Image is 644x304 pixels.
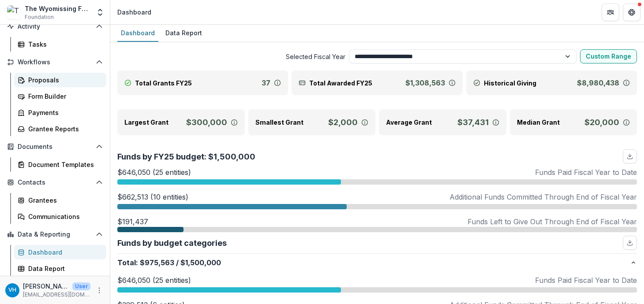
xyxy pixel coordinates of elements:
[457,116,489,128] p: $37,431
[4,175,106,189] button: Open Contacts
[386,118,432,127] p: Average Grant
[117,26,158,39] div: Dashboard
[72,282,90,290] p: User
[162,25,206,42] a: Data Report
[14,122,106,136] a: Grantee Reports
[117,275,191,285] p: $646,050 (25 entities)
[124,118,168,127] p: Largest Grant
[4,227,106,241] button: Open Data & Reporting
[14,193,106,208] a: Grantees
[14,245,106,260] a: Dashboard
[28,124,99,133] div: Grantee Reports
[25,13,54,21] span: Foundation
[309,78,372,88] p: Total Awarded FY25
[468,216,637,227] p: Funds Left to Give Out Through End of Fiscal Year
[623,149,637,163] button: download
[162,26,206,39] div: Data Report
[484,78,536,88] p: Historical Giving
[255,118,303,127] p: Smallest Grant
[117,25,158,42] a: Dashboard
[28,264,99,273] div: Data Report
[23,291,90,299] p: [EMAIL_ADDRESS][DOMAIN_NAME]
[117,52,345,61] span: Selected Fiscal Year
[28,212,99,221] div: Communications
[14,105,106,120] a: Payments
[623,4,640,21] button: Get Help
[94,4,106,21] button: Open entity switcher
[117,237,227,249] p: Funds by budget categories
[602,4,619,21] button: Partners
[114,6,155,19] nav: breadcrumb
[14,209,106,224] a: Communications
[535,275,637,285] p: Funds Paid Fiscal Year to Date
[18,59,92,66] span: Workflows
[535,167,637,178] p: Funds Paid Fiscal Year to Date
[4,55,106,69] button: Open Workflows
[117,254,637,271] button: Total:$975,563/$1,500,000
[4,140,106,154] button: Open Documents
[7,5,21,19] img: The Wyomissing Foundation
[117,7,151,17] div: Dashboard
[117,257,630,268] p: Total : $1,500,000
[117,216,148,227] p: $191,437
[577,78,619,88] p: $8,980,438
[28,40,99,49] div: Tasks
[117,192,188,202] p: $662,513 (10 entities)
[23,282,69,291] p: [PERSON_NAME]
[8,287,16,293] div: Valeri Harteg
[28,196,99,205] div: Grantees
[405,78,445,88] p: $1,308,563
[117,167,191,178] p: $646,050 (25 entities)
[28,248,99,257] div: Dashboard
[176,257,179,268] span: /
[186,116,227,128] p: $300,000
[140,257,174,268] span: $975,563
[14,37,106,52] a: Tasks
[262,78,270,88] p: 37
[28,108,99,117] div: Payments
[14,261,106,276] a: Data Report
[14,89,106,104] a: Form Builder
[4,19,106,33] button: Open Activity
[14,157,106,172] a: Document Templates
[328,116,358,128] p: $2,000
[25,4,90,13] div: The Wyomissing Foundation
[584,116,619,128] p: $20,000
[135,78,192,88] p: Total Grants FY25
[117,151,255,163] p: Funds by FY25 budget: $1,500,000
[18,231,92,238] span: Data & Reporting
[580,49,637,63] button: Custom Range
[94,285,105,296] button: More
[18,23,92,30] span: Activity
[449,192,637,202] p: Additional Funds Committed Through End of Fiscal Year
[28,75,99,85] div: Proposals
[14,73,106,87] a: Proposals
[18,179,92,186] span: Contacts
[18,143,92,151] span: Documents
[28,160,99,169] div: Document Templates
[28,92,99,101] div: Form Builder
[517,118,560,127] p: Median Grant
[623,236,637,250] button: download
